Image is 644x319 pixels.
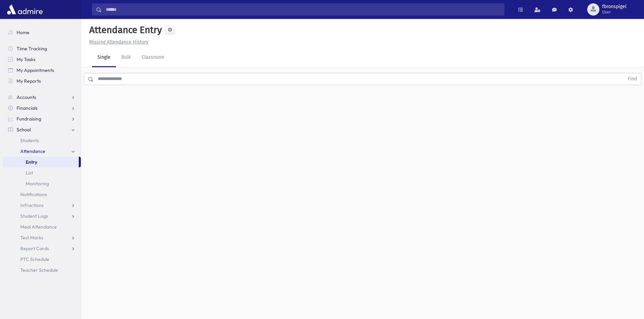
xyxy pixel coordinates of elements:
a: My Appointments [3,65,81,76]
a: Report Cards [3,243,81,254]
span: Meal Attendance [20,224,57,230]
a: Bulk [116,48,136,67]
a: Notifications [3,189,81,200]
a: School [3,124,81,135]
a: My Tasks [3,54,81,65]
a: Infractions [3,200,81,211]
a: Time Tracking [3,43,81,54]
a: Classroom [136,48,170,67]
a: Financials [3,103,81,113]
a: Students [3,135,81,146]
a: Fundraising [3,113,81,124]
span: Teacher Schedule [20,267,58,273]
span: Financials [17,105,38,111]
img: AdmirePro [5,3,44,16]
span: My Appointments [17,67,54,73]
span: User [602,9,626,15]
button: Find [624,73,641,85]
span: School [17,127,31,133]
span: Notifications [20,191,47,197]
a: Monitoring [3,178,81,189]
u: Missing Attendance History [89,39,148,45]
span: My Tasks [17,56,35,62]
span: Time Tracking [17,46,47,52]
span: Attendance [20,148,45,154]
a: Home [3,27,81,38]
a: Single [92,48,116,67]
a: Meal Attendance [3,221,81,232]
a: Entry [3,157,79,167]
span: Report Cards [20,245,49,251]
span: Students [20,137,39,143]
span: List [26,170,33,176]
span: Test Marks [20,235,43,241]
a: Test Marks [3,232,81,243]
a: My Reports [3,76,81,86]
span: Home [17,29,29,35]
span: My Reports [17,78,41,84]
span: Entry [26,159,37,165]
a: PTC Schedule [3,254,81,265]
span: fbronspigel [602,4,626,9]
h5: Attendance Entry [87,24,162,36]
a: Attendance [3,146,81,157]
span: PTC Schedule [20,256,49,262]
span: Fundraising [17,116,41,122]
a: Missing Attendance History [87,39,148,45]
a: List [3,167,81,178]
a: Student Logs [3,211,81,221]
span: Monitoring [26,181,49,187]
input: Search [102,3,504,16]
a: Accounts [3,92,81,103]
a: Teacher Schedule [3,265,81,275]
span: Accounts [17,94,36,100]
span: Student Logs [20,213,48,219]
span: Infractions [20,202,44,208]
